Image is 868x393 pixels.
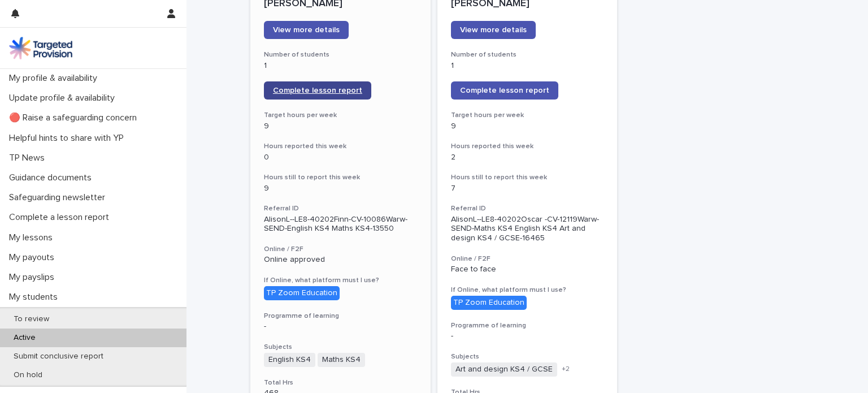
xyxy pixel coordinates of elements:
h3: Target hours per week [451,111,604,120]
a: View more details [264,21,349,39]
div: TP Zoom Education [264,286,340,300]
span: Complete lesson report [273,87,362,94]
h3: If Online, what platform must I use? [451,286,604,295]
img: M5nRWzHhSzIhMunXDL62 [9,37,72,59]
span: + 2 [562,366,570,373]
h3: Hours still to report this week [264,173,417,182]
span: View more details [460,26,527,34]
h3: Referral ID [451,204,604,213]
h3: Online / F2F [451,254,604,264]
p: - [451,331,604,341]
p: Complete a lesson report [5,212,118,223]
p: Face to face [451,265,604,274]
span: View more details [273,26,340,34]
p: Guidance documents [5,172,101,183]
p: On hold [5,370,51,380]
p: My payouts [5,252,63,263]
p: AlisonL--LE8-40202Finn-CV-10086Warw-SEND-English KS4 Maths KS4-13550 [264,215,417,234]
h3: Hours reported this week [451,142,604,151]
h3: Subjects [264,343,417,352]
h3: Hours reported this week [264,142,417,151]
h3: If Online, what platform must I use? [264,276,417,285]
p: My payslips [5,272,63,283]
p: TP News [5,153,54,163]
p: 🔴 Raise a safeguarding concern [5,113,146,123]
p: 1 [264,61,417,71]
h3: Programme of learning [451,321,604,330]
span: Art and design KS4 / GCSE [451,362,557,377]
h3: Referral ID [264,204,417,213]
h3: Number of students [264,50,417,59]
p: Helpful hints to share with YP [5,133,133,144]
p: My profile & availability [5,73,106,84]
h3: Number of students [451,50,604,59]
p: 9 [264,122,417,131]
h3: Total Hrs [264,378,417,387]
p: To review [5,314,58,324]
h3: Hours still to report this week [451,173,604,182]
p: AlisonL--LE8-40202Oscar -CV-12119Warw-SEND-Maths KS4 English KS4 Art and design KS4 / GCSE-16465 [451,215,604,243]
a: Complete lesson report [451,81,558,100]
h3: Subjects [451,352,604,361]
p: 7 [451,184,604,193]
p: My students [5,292,67,303]
p: My lessons [5,232,62,243]
a: View more details [451,21,536,39]
h3: Programme of learning [264,312,417,321]
p: 9 [451,122,604,131]
p: 2 [451,153,604,162]
span: Maths KS4 [318,353,365,367]
span: Complete lesson report [460,87,549,94]
p: Online approved [264,255,417,265]
p: 0 [264,153,417,162]
p: 1 [451,61,604,71]
span: English KS4 [264,353,315,367]
p: 9 [264,184,417,193]
div: TP Zoom Education [451,296,527,310]
h3: Target hours per week [264,111,417,120]
p: Update profile & availability [5,93,124,103]
h3: Online / F2F [264,245,417,254]
a: Complete lesson report [264,81,371,100]
p: Active [5,333,45,343]
p: Submit conclusive report [5,352,112,361]
p: Safeguarding newsletter [5,192,114,203]
p: - [264,322,417,331]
